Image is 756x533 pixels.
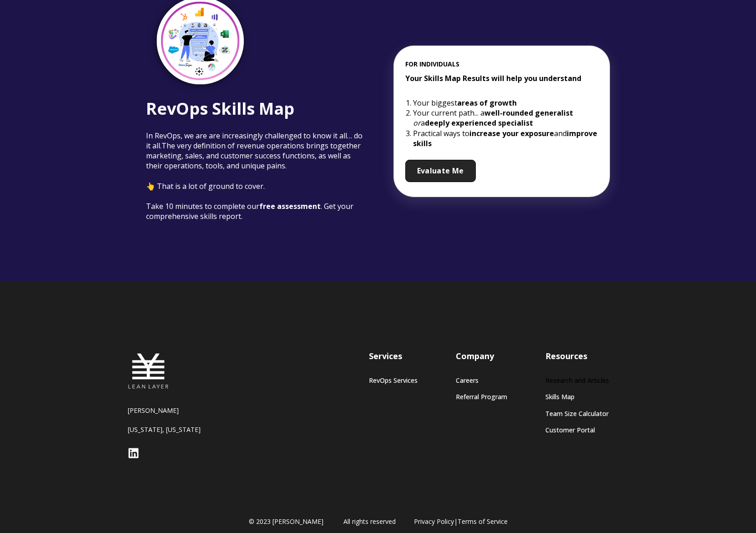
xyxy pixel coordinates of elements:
[146,131,363,151] span: In RevOps, we are are increasingly challenged to know it all… do it all.
[413,108,598,128] li: Your current path... a a
[545,393,609,401] a: Skills Map
[469,128,554,138] strong: increase your exposure
[405,61,598,68] span: FOR INDIVIDUALS
[146,181,353,221] span: 👆 That is a lot of ground to cover. Take 10 minutes to complete our . Get your comprehensive skil...
[405,160,476,183] a: Evaluate Me
[484,108,573,118] strong: well-rounded generalist
[545,350,609,362] h3: Resources
[414,517,508,526] span: |
[369,350,418,362] h3: Services
[456,393,507,401] a: Referral Program
[413,128,597,148] strong: improve skills
[457,98,517,108] strong: areas of growth
[128,425,242,434] p: [US_STATE], [US_STATE]
[369,376,418,384] a: RevOps Services
[413,128,598,149] li: Practical ways to and
[456,350,507,362] h3: Company
[259,201,321,211] span: free assessment
[545,426,609,434] a: Customer Portal
[128,406,242,415] p: [PERSON_NAME]
[249,517,323,526] span: © 2023 [PERSON_NAME]
[128,350,169,391] img: Lean Layer
[413,118,421,128] em: or
[545,376,609,384] a: Research and Articles
[414,517,454,526] a: Privacy Policy
[458,517,508,526] a: Terms of Service
[456,376,507,384] a: Careers
[417,166,464,176] span: Evaluate Me
[343,517,396,526] span: All rights reserved
[425,118,533,128] strong: deeply experienced specialist
[413,98,598,108] li: Your biggest
[405,73,581,83] strong: Your Skills Map Results will help you understand
[146,97,294,120] span: RevOps Skills Map
[146,141,361,171] span: The very definition of revenue operations brings together marketing, sales, and customer success ...
[545,410,609,417] a: Team Size Calculator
